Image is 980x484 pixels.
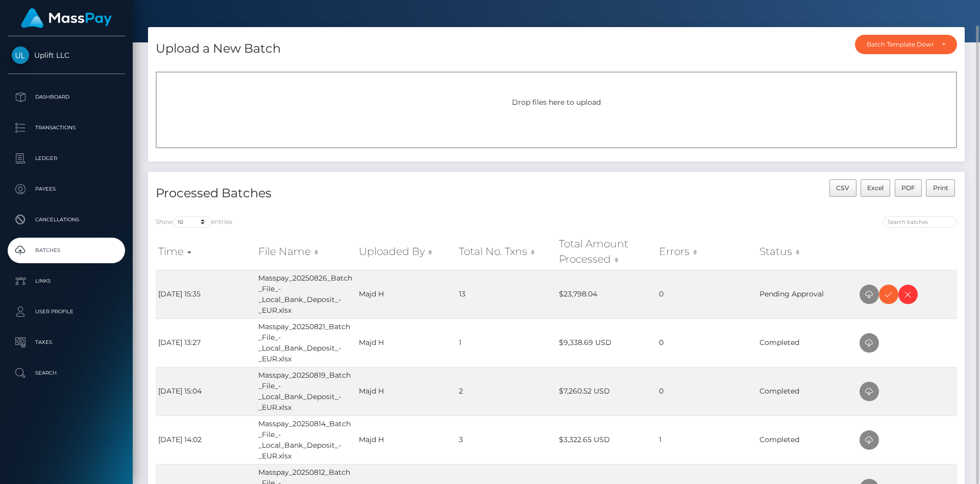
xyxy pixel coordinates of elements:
[656,234,756,270] th: Errors: activate to sort column ascending
[829,179,856,197] button: CSV
[757,234,857,270] th: Status: activate to sort column ascending
[356,367,456,416] td: Majd H
[867,184,884,192] span: Excel
[256,318,356,367] td: Masspay_20250821_Batch_File_-_Local_Bank_Deposit_-_EUR.xlsx
[456,318,556,367] td: 1
[8,115,125,141] a: Transactions
[556,234,656,270] th: Total Amount Processed: activate to sort column ascending
[901,184,915,192] span: PDF
[12,89,121,105] p: Dashboard
[8,360,125,386] a: Search
[156,270,256,318] td: [DATE] 15:35
[12,181,121,197] p: Payees
[21,8,112,28] img: MassPay Logo
[12,243,121,258] p: Batches
[12,273,121,289] p: Links
[12,304,121,319] p: User Profile
[156,318,256,367] td: [DATE] 13:27
[456,367,556,416] td: 2
[556,270,656,318] td: $23,798.04
[356,270,456,318] td: Majd H
[12,151,121,166] p: Ledger
[256,367,356,416] td: Masspay_20250819_Batch_File_-_Local_Bank_Deposit_-_EUR.xlsx
[556,416,656,464] td: $3,322.65 USD
[156,367,256,416] td: [DATE] 15:04
[8,268,125,294] a: Links
[895,179,922,197] button: PDF
[757,318,857,367] td: Completed
[8,207,125,233] a: Cancellations
[156,234,256,270] th: Time: activate to sort column ascending
[256,270,356,318] td: Masspay_20250826_Batch_File_-_Local_Bank_Deposit_-_EUR.xlsx
[12,365,121,381] p: Search
[173,216,211,228] select: Showentries
[836,184,849,192] span: CSV
[156,216,232,228] label: Show entries
[656,416,756,464] td: 1
[356,416,456,464] td: Majd H
[757,270,857,318] td: Pending Approval
[556,367,656,416] td: $7,260.52 USD
[867,40,934,49] div: Batch Template Download
[156,416,256,464] td: [DATE] 14:02
[156,40,281,58] h4: Upload a New Batch
[757,416,857,464] td: Completed
[12,335,121,350] p: Taxes
[757,367,857,416] td: Completed
[8,238,125,263] a: Batches
[8,84,125,110] a: Dashboard
[256,416,356,464] td: Masspay_20250814_Batch_File_-_Local_Bank_Deposit_-_EUR.xlsx
[456,270,556,318] td: 13
[156,185,549,202] h4: Processed Batches
[12,120,121,135] p: Transactions
[656,318,756,367] td: 0
[861,179,891,197] button: Excel
[456,234,556,270] th: Total No. Txns: activate to sort column ascending
[356,234,456,270] th: Uploaded By: activate to sort column ascending
[8,299,125,325] a: User Profile
[656,367,756,416] td: 0
[926,179,955,197] button: Print
[8,330,125,355] a: Taxes
[556,318,656,367] td: $9,338.69 USD
[8,51,125,60] span: Uplift LLC
[456,416,556,464] td: 3
[512,98,601,107] span: Drop files here to upload
[256,234,356,270] th: File Name: activate to sort column ascending
[12,212,121,227] p: Cancellations
[883,216,957,228] input: Search batches
[656,270,756,318] td: 0
[8,176,125,202] a: Payees
[855,35,957,54] button: Batch Template Download
[933,184,948,192] span: Print
[356,318,456,367] td: Majd H
[8,146,125,171] a: Ledger
[12,47,29,64] img: Uplift LLC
